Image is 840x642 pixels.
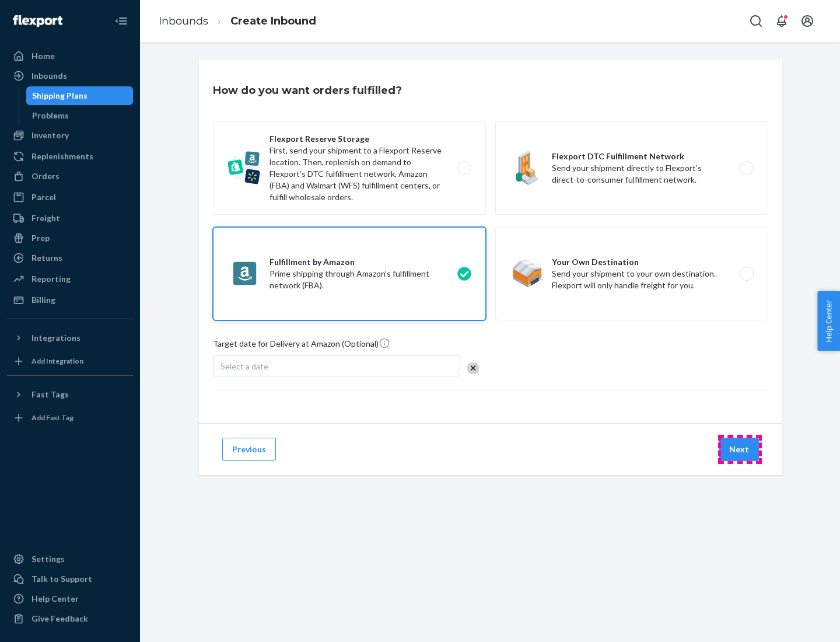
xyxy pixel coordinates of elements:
[32,294,55,306] div: Billing
[7,609,133,628] button: Give Feedback
[32,170,60,182] div: Orders
[32,70,67,82] div: Inbounds
[7,352,133,371] a: Add Integration
[32,110,69,121] div: Problems
[7,270,133,288] a: Reporting
[32,130,69,141] div: Inventory
[32,50,55,62] div: Home
[32,252,62,264] div: Returns
[7,188,133,207] a: Parcel
[7,385,133,404] button: Fast Tags
[110,9,133,33] button: Close Navigation
[7,570,133,588] a: Talk to Support
[26,106,134,125] a: Problems
[13,15,62,27] img: Flexport logo
[7,550,133,568] a: Settings
[719,438,759,461] button: Next
[32,232,50,244] div: Prep
[32,151,93,162] div: Replenishments
[32,191,56,203] div: Parcel
[26,86,134,105] a: Shipping Plans
[7,249,133,267] a: Returns
[32,273,71,285] div: Reporting
[32,413,73,423] div: Add Fast Tag
[32,356,83,366] div: Add Integration
[32,553,65,565] div: Settings
[213,337,390,354] span: Target date for Delivery at Amazon (Optional)
[32,212,60,224] div: Freight
[213,83,402,98] h3: How do you want orders fulfilled?
[220,361,268,371] span: Select a date
[796,9,819,33] button: Open account menu
[32,573,92,585] div: Talk to Support
[32,332,80,344] div: Integrations
[7,589,133,608] a: Help Center
[7,167,133,186] a: Orders
[149,4,325,39] ol: breadcrumbs
[7,329,133,347] button: Integrations
[7,409,133,427] a: Add Fast Tag
[7,147,133,166] a: Replenishments
[222,438,276,461] button: Previous
[744,9,768,33] button: Open Search Box
[7,126,133,145] a: Inventory
[7,47,133,65] a: Home
[32,593,79,605] div: Help Center
[32,613,88,624] div: Give Feedback
[7,67,133,85] a: Inbounds
[32,389,69,400] div: Fast Tags
[817,291,840,351] button: Help Center
[159,15,208,27] a: Inbounds
[230,15,316,27] a: Create Inbound
[7,229,133,247] a: Prep
[32,90,87,102] div: Shipping Plans
[7,209,133,228] a: Freight
[7,291,133,309] a: Billing
[770,9,793,33] button: Open notifications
